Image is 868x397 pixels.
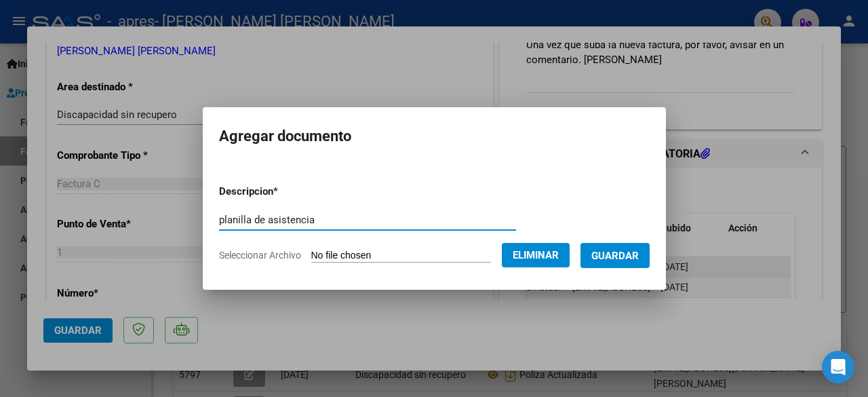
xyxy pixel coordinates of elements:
[822,351,854,383] div: Open Intercom Messenger
[219,124,650,149] h2: Agregar documento
[219,250,301,261] span: Seleccionar Archivo
[502,243,570,267] button: Eliminar
[513,249,559,261] span: Eliminar
[591,250,639,262] span: Guardar
[219,184,349,200] p: Descripcion
[580,243,650,268] button: Guardar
